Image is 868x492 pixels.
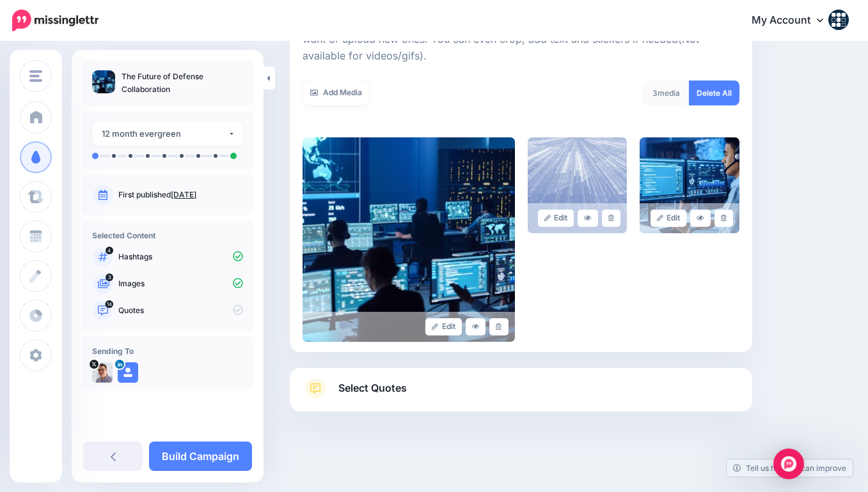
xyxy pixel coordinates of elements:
h4: Selected Content [92,231,243,240]
a: My Account [739,5,849,36]
span: 4 [106,247,113,254]
img: 37a84c4f7c4ca8a4df940d331d33080e_large.jpg [528,137,627,233]
img: Missinglettr [12,10,99,31]
p: Hashtags [118,251,243,263]
img: 5jwQo3AN-12664.jpg [92,362,113,383]
a: Tell us how we can improve [727,459,853,477]
img: 777287d718610e24099ca12a34443c0e_large.jpg [303,137,515,342]
span: 3 [106,273,113,281]
h4: Sending To [92,346,243,356]
button: 12 month evergreen [92,121,243,146]
div: Select Media [303,8,739,342]
div: media [643,81,690,105]
p: Images [118,278,243,289]
img: menu.png [29,70,42,82]
a: Edit [538,210,574,227]
span: 14 [106,300,114,308]
span: 3 [652,88,658,98]
img: 777287d718610e24099ca12a34443c0e_thumb.jpg [92,70,115,93]
img: a1d62d9e2023786e699ee720f60311d9_large.jpg [640,137,739,233]
a: Edit [425,318,462,335]
div: Open Intercom Messenger [773,449,804,479]
a: Add Media [303,81,370,105]
img: user_default_image.png [118,362,138,383]
a: Delete All [689,81,739,105]
a: Edit [651,210,687,227]
p: First published [118,189,243,201]
p: The Future of Defense Collaboration [122,70,243,96]
a: Select Quotes [303,378,739,411]
a: [DATE] [171,190,196,199]
div: 12 month evergreen [102,127,228,141]
p: Quotes [118,305,243,316]
span: Select Quotes [338,380,407,397]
